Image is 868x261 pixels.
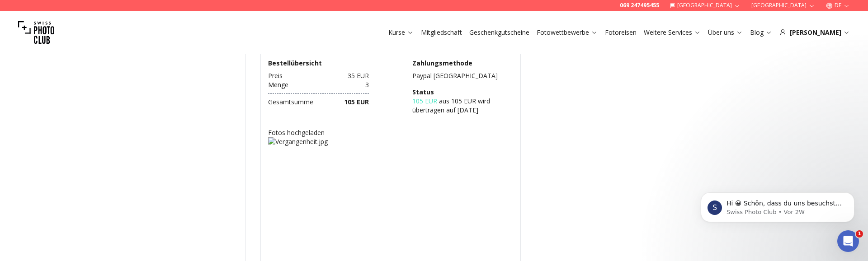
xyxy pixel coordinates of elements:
[268,80,288,89] span: Menge
[344,98,369,106] b: 105 EUR
[837,230,859,252] iframe: Intercom live chat
[533,26,601,39] button: Fotowettbewerbe
[704,26,746,39] button: Über uns
[412,97,437,105] span: 105 EUR
[708,28,743,37] a: Über uns
[750,28,772,37] a: Blog
[620,2,659,9] a: 069 247495455
[746,26,776,39] button: Blog
[388,28,414,37] a: Kurse
[466,26,533,39] button: Geschenkgutscheine
[601,26,640,39] button: Fotoreisen
[412,71,498,80] span: P aypal [GEOGRAPHIC_DATA]
[18,14,54,51] img: Swiss photo club
[385,26,417,39] button: Kurse
[365,80,369,89] span: 3
[412,59,513,68] div: Zahlungsmethode
[537,28,598,37] a: Fotowettbewerbe
[268,59,369,68] div: Bestellübersicht
[421,28,462,37] a: Mitgliedschaft
[268,71,283,80] span: Preis
[687,173,868,237] iframe: Intercom notifications Nachricht
[779,28,850,37] div: [PERSON_NAME]
[469,28,529,37] a: Geschenkgutscheine
[348,71,369,80] span: 35 EUR
[412,97,490,114] span: aus 105 EUR wird übertragen auf [DATE]
[268,98,313,106] span: Gesamtsumme
[856,230,863,238] span: 1
[417,26,466,39] button: Mitgliedschaft
[644,28,701,37] a: Weitere Services
[640,26,704,39] button: Weitere Services
[605,28,637,37] a: Fotoreisen
[268,128,513,137] h4: Fotos hochgeladen
[412,88,434,96] span: Status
